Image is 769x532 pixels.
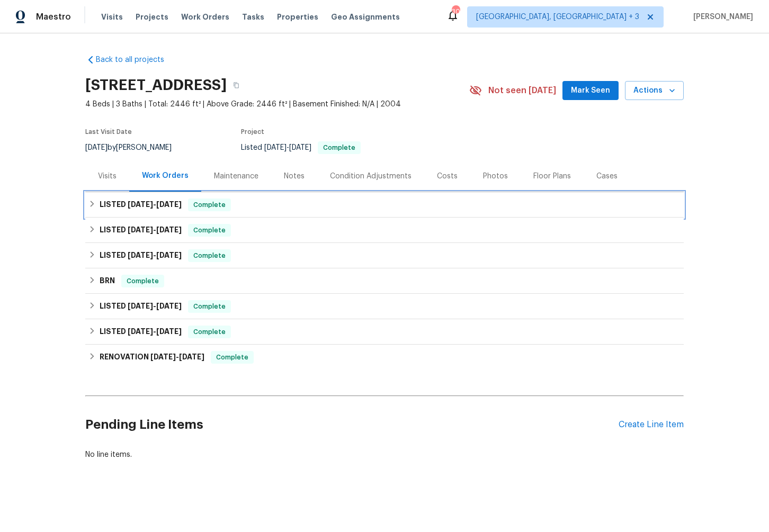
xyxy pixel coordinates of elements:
[128,201,153,208] span: [DATE]
[452,6,459,17] div: 30
[100,199,182,211] h6: LISTED
[242,13,264,21] span: Tasks
[122,276,163,286] span: Complete
[212,352,253,363] span: Complete
[128,251,182,259] span: -
[85,129,132,135] span: Last Visit Date
[85,319,684,345] div: LISTED [DATE]-[DATE]Complete
[264,144,287,151] span: [DATE]
[331,12,400,22] span: Geo Assignments
[128,302,182,310] span: -
[85,243,684,268] div: LISTED [DATE]-[DATE]Complete
[85,55,187,65] a: Back to all projects
[85,192,684,218] div: LISTED [DATE]-[DATE]Complete
[319,145,360,151] span: Complete
[533,171,571,182] div: Floor Plans
[488,85,556,96] span: Not seen [DATE]
[136,12,168,22] span: Projects
[571,84,610,97] span: Mark Seen
[437,171,458,182] div: Costs
[241,144,361,151] span: Listed
[227,76,246,95] button: Copy Address
[36,12,71,22] span: Maestro
[289,144,311,151] span: [DATE]
[264,144,311,151] span: -
[85,80,227,91] h2: [STREET_ADDRESS]
[142,170,189,181] div: Work Orders
[625,81,684,101] button: Actions
[277,12,318,22] span: Properties
[128,302,153,310] span: [DATE]
[156,302,182,310] span: [DATE]
[100,300,182,313] h6: LISTED
[214,171,258,182] div: Maintenance
[85,294,684,319] div: LISTED [DATE]-[DATE]Complete
[156,201,182,208] span: [DATE]
[284,171,305,182] div: Notes
[189,200,230,210] span: Complete
[85,144,108,151] span: [DATE]
[128,226,182,233] span: -
[483,171,508,182] div: Photos
[98,171,117,182] div: Visits
[85,449,684,460] div: No line items.
[85,99,469,110] span: 4 Beds | 3 Baths | Total: 2446 ft² | Above Grade: 2446 ft² | Basement Finished: N/A | 2004
[150,353,176,360] span: [DATE]
[189,250,230,261] span: Complete
[128,251,153,259] span: [DATE]
[100,249,182,262] h6: LISTED
[476,12,639,22] span: [GEOGRAPHIC_DATA], [GEOGRAPHIC_DATA] + 3
[85,218,684,243] div: LISTED [DATE]-[DATE]Complete
[633,84,675,97] span: Actions
[85,141,184,154] div: by [PERSON_NAME]
[330,171,412,182] div: Condition Adjustments
[189,225,230,236] span: Complete
[189,301,230,312] span: Complete
[85,345,684,370] div: RENOVATION [DATE]-[DATE]Complete
[189,327,230,337] span: Complete
[689,12,753,22] span: [PERSON_NAME]
[619,420,684,430] div: Create Line Item
[179,353,204,360] span: [DATE]
[100,326,182,338] h6: LISTED
[128,226,153,233] span: [DATE]
[156,226,182,233] span: [DATE]
[101,12,123,22] span: Visits
[100,224,182,237] h6: LISTED
[85,400,619,449] h2: Pending Line Items
[562,81,619,101] button: Mark Seen
[128,201,182,208] span: -
[100,351,204,364] h6: RENOVATION
[596,171,618,182] div: Cases
[128,328,182,335] span: -
[85,268,684,294] div: BRN Complete
[156,328,182,335] span: [DATE]
[150,353,204,360] span: -
[181,12,229,22] span: Work Orders
[156,251,182,259] span: [DATE]
[241,129,264,135] span: Project
[128,328,153,335] span: [DATE]
[100,275,115,287] h6: BRN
